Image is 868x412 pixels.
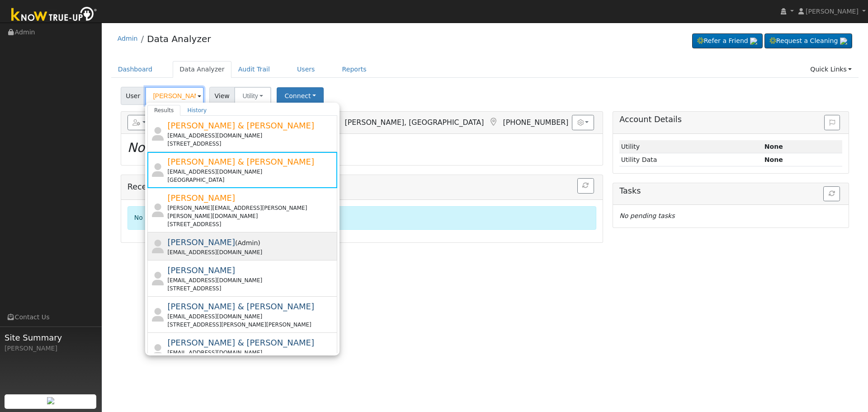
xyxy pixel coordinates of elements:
span: Site Summary [5,331,97,344]
a: Request a Cleaning [764,33,852,49]
h5: Tasks [619,186,842,196]
a: Map [489,118,499,127]
strong: None [764,156,783,163]
a: Reports [335,61,373,78]
span: [PERSON_NAME] & [PERSON_NAME] [167,157,314,166]
span: [PERSON_NAME] [806,8,859,15]
span: [PERSON_NAME] [167,237,235,247]
button: Refresh [577,178,594,194]
a: Data Analyzer [173,61,231,78]
h5: Recent Events [127,178,596,196]
div: [EMAIL_ADDRESS][DOMAIN_NAME] [167,168,335,176]
span: [PERSON_NAME] & [PERSON_NAME] [167,338,314,347]
span: [PERSON_NAME] [167,265,235,275]
div: [PERSON_NAME][EMAIL_ADDRESS][PERSON_NAME][PERSON_NAME][DOMAIN_NAME] [167,204,335,220]
a: Results [147,105,181,116]
span: View [209,87,235,105]
i: No pending tasks [619,212,675,219]
img: retrieve [47,397,54,404]
span: Admin [237,239,258,246]
div: No recent events [127,206,596,229]
td: Utility [619,140,763,153]
h5: Account Details [619,115,842,124]
a: Login As (last 09/16/2024 5:55:20 PM) [330,118,340,127]
a: Dashboard [111,61,160,78]
a: Quick Links [803,61,859,78]
div: [EMAIL_ADDRESS][DOMAIN_NAME] [167,349,335,357]
button: Utility [234,87,271,105]
span: [PERSON_NAME] & [PERSON_NAME] [167,302,314,311]
input: Select a User [145,87,204,105]
div: [PERSON_NAME] [5,344,97,353]
td: Utility Data [619,153,763,166]
i: No Utility connection [127,140,260,155]
div: [STREET_ADDRESS] [167,140,335,148]
img: retrieve [840,38,847,45]
div: [EMAIL_ADDRESS][DOMAIN_NAME] [167,313,335,321]
span: [PHONE_NUMBER] [503,118,569,127]
div: [STREET_ADDRESS] [167,220,335,228]
img: retrieve [750,38,757,45]
div: [GEOGRAPHIC_DATA] [167,176,335,184]
a: History [180,105,213,116]
a: Admin [118,35,138,42]
a: Refer a Friend [692,33,763,49]
a: Users [290,61,322,78]
span: ( ) [235,239,260,246]
a: Audit Trail [231,61,277,78]
span: User [121,87,146,105]
div: [EMAIL_ADDRESS][DOMAIN_NAME] [167,248,335,256]
span: [PERSON_NAME], [GEOGRAPHIC_DATA] [345,118,484,127]
div: [EMAIL_ADDRESS][DOMAIN_NAME] [167,132,335,140]
span: [PERSON_NAME] [167,193,235,203]
button: Issue History [824,115,840,130]
button: Refresh [823,186,840,202]
button: Connect [277,87,324,105]
strong: ID: null, authorized: 09/17/24 [764,143,783,150]
img: Know True-Up [7,5,102,25]
a: Data Analyzer [147,33,211,44]
div: [STREET_ADDRESS][PERSON_NAME][PERSON_NAME] [167,321,335,329]
div: [EMAIL_ADDRESS][DOMAIN_NAME] [167,276,335,284]
span: [PERSON_NAME] & [PERSON_NAME] [167,121,314,130]
div: [STREET_ADDRESS] [167,284,335,293]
